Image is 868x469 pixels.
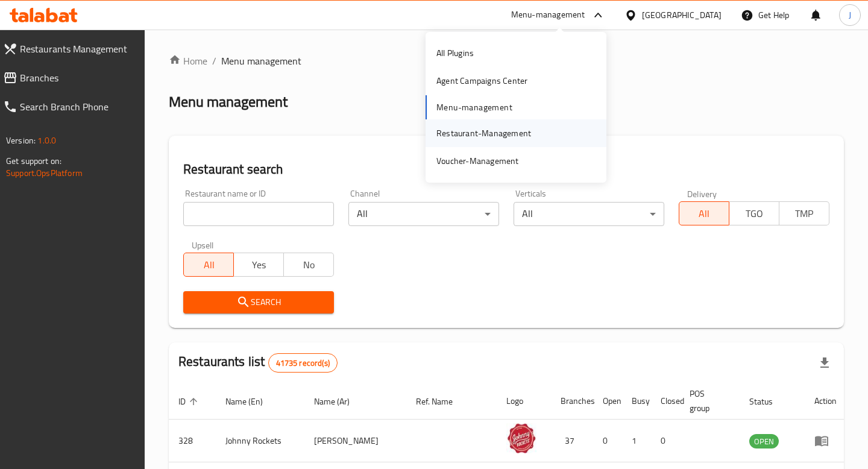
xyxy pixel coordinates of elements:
span: Search Branch Phone [20,99,135,114]
button: Search [183,291,334,313]
span: ID [178,394,201,409]
label: Upsell [192,241,214,249]
th: Busy [622,383,651,420]
a: Support.OpsPlatform [6,165,83,181]
span: OPEN [749,435,779,449]
h2: Restaurants list [178,353,338,373]
div: Menu [814,433,837,448]
span: TMP [784,205,825,222]
td: Johnny Rockets [216,420,304,462]
th: Action [805,383,846,420]
span: Branches [20,71,135,85]
button: All [679,201,729,225]
div: Voucher-Management [436,154,519,168]
span: POS group [690,386,725,415]
div: [GEOGRAPHIC_DATA] [642,8,722,22]
div: All Plugins [436,46,474,60]
h2: Menu management [169,92,288,112]
span: All [684,205,725,222]
div: Agent Campaigns Center [436,74,527,87]
div: All [348,202,499,226]
div: Restaurant-Management [436,127,531,140]
th: Open [593,383,622,420]
button: TGO [729,201,779,225]
span: Ref. Name [416,394,468,409]
td: 328 [169,420,216,462]
span: Status [749,394,788,409]
span: J [849,8,851,22]
td: 0 [593,420,622,462]
div: Total records count [268,353,338,373]
img: Johnny Rockets [506,423,536,453]
label: Delivery [687,189,717,198]
button: No [283,253,334,277]
span: 41735 record(s) [269,357,337,369]
button: Yes [233,253,284,277]
div: All [514,202,664,226]
input: Search for restaurant name or ID.. [183,202,334,226]
span: Menu management [221,54,301,68]
button: TMP [779,201,829,225]
td: 1 [622,420,651,462]
th: Branches [551,383,593,420]
span: No [289,256,329,274]
span: Name (En) [225,394,278,409]
td: 37 [551,420,593,462]
th: Logo [497,383,551,420]
span: Search [193,295,324,310]
div: OPEN [749,434,779,449]
nav: breadcrumb [169,54,844,68]
span: 1.0.0 [37,133,56,148]
span: Name (Ar) [314,394,365,409]
li: / [212,54,216,68]
span: TGO [734,205,775,222]
span: All [189,256,229,274]
button: All [183,253,234,277]
div: Menu-management [511,8,585,22]
span: Yes [239,256,279,274]
td: 0 [651,420,680,462]
th: Closed [651,383,680,420]
h2: Restaurant search [183,160,829,178]
span: Restaurants Management [20,42,135,56]
td: [PERSON_NAME] [304,420,406,462]
span: Get support on: [6,153,61,169]
div: Export file [810,348,839,377]
a: Home [169,54,207,68]
span: Version: [6,133,36,148]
